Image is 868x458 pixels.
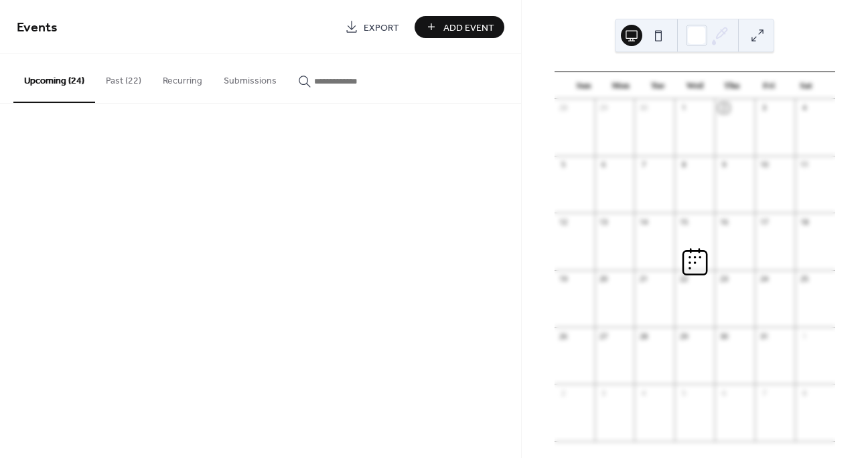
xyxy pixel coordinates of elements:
div: 6 [719,388,729,398]
div: 6 [599,160,609,170]
div: 9 [719,160,729,170]
div: 29 [599,103,609,113]
div: 22 [678,274,689,284]
a: Export [335,16,409,38]
div: 8 [678,160,689,170]
div: 8 [799,388,809,398]
div: 16 [719,217,729,227]
div: 24 [759,274,769,284]
div: Wed [676,72,713,99]
button: Recurring [152,54,213,102]
div: 25 [799,274,809,284]
div: 4 [799,103,809,113]
div: Sat [788,72,824,99]
div: 3 [599,388,609,398]
div: 23 [719,274,729,284]
div: 7 [638,160,648,170]
div: Thu [713,72,750,99]
div: Sun [565,72,602,99]
div: 10 [759,160,769,170]
div: 13 [599,217,609,227]
div: 5 [678,388,689,398]
div: 17 [759,217,769,227]
div: 21 [638,274,648,284]
span: Export [364,21,399,35]
button: Submissions [213,54,287,102]
div: 19 [559,274,569,284]
div: 31 [759,331,769,341]
div: 7 [759,388,769,398]
div: 14 [638,217,648,227]
span: Add Event [443,21,494,35]
div: 5 [559,160,569,170]
button: Add Event [415,16,504,38]
button: Past (22) [95,54,152,102]
div: 27 [599,331,609,341]
span: Events [17,15,58,41]
div: 29 [678,331,689,341]
div: 20 [599,274,609,284]
div: 11 [799,160,809,170]
div: 1 [799,331,809,341]
div: 28 [559,103,569,113]
div: Mon [602,72,639,99]
div: 15 [678,217,689,227]
button: Upcoming (24) [13,54,95,103]
div: 3 [759,103,769,113]
div: 4 [638,388,648,398]
div: 12 [559,217,569,227]
div: Fri [750,72,787,99]
div: 30 [719,331,729,341]
div: 2 [719,103,729,113]
div: 26 [559,331,569,341]
div: 18 [799,217,809,227]
div: Tue [639,72,676,99]
div: 1 [678,103,689,113]
div: 28 [638,331,648,341]
div: 2 [559,388,569,398]
div: 30 [638,103,648,113]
